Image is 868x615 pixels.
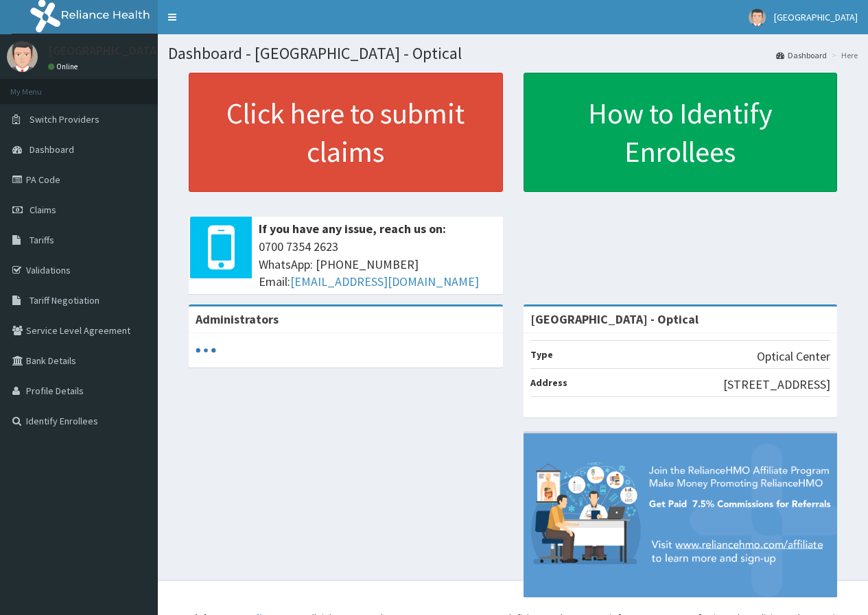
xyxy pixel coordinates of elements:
strong: [GEOGRAPHIC_DATA] - Optical [530,311,699,327]
span: 0700 7354 2623 WhatsApp: [PHONE_NUMBER] Email: [259,238,496,291]
b: Type [530,348,553,361]
h1: Dashboard - [GEOGRAPHIC_DATA] - Optical [168,45,858,62]
b: Address [530,376,567,389]
span: Tariff Negotiation [30,294,99,306]
span: Switch Providers [30,113,99,125]
a: Dashboard [776,49,827,61]
img: User Image [749,9,766,26]
img: provider-team-banner.png [524,433,838,597]
img: User Image [7,41,38,72]
span: Tariffs [30,234,54,246]
span: Claims [30,204,56,216]
a: Online [48,62,81,71]
a: Click here to submit claims [189,73,503,192]
a: How to Identify Enrollees [524,73,838,192]
a: [EMAIL_ADDRESS][DOMAIN_NAME] [290,274,479,289]
li: Here [828,49,858,61]
p: [STREET_ADDRESS] [723,376,830,394]
b: If you have any issue, reach us on: [259,221,446,237]
b: Administrators [196,311,279,327]
p: [GEOGRAPHIC_DATA] [48,45,161,57]
p: Optical Center [757,348,830,365]
span: Dashboard [30,143,74,156]
span: [GEOGRAPHIC_DATA] [774,11,858,23]
svg: audio-loading [196,340,216,361]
